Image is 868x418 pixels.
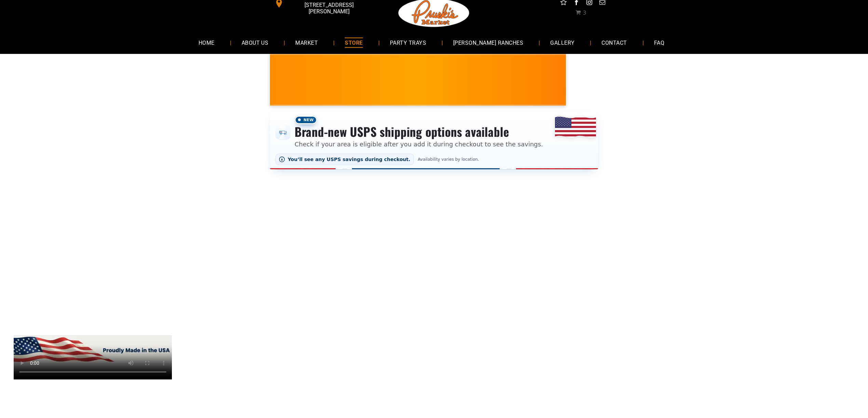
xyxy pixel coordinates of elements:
[295,124,543,139] h3: Brand-new USPS shipping options available
[295,116,317,124] span: New
[443,33,533,52] a: [PERSON_NAME] RANCHES
[644,33,675,52] a: FAQ
[295,140,543,149] p: Check if your area is eligible after you add it during checkout to see the savings.
[540,33,585,52] a: GALLERY
[285,33,328,52] a: MARKET
[288,157,410,162] span: You’ll see any USPS savings during checkout.
[591,33,637,52] a: CONTACT
[270,111,598,169] div: Shipping options announcement
[583,10,586,16] span: 3
[380,33,436,52] a: PARTY TRAYS
[335,33,373,52] a: STORE
[417,157,480,162] span: Availability varies by location.
[188,33,225,52] a: HOME
[231,33,279,52] a: ABOUT US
